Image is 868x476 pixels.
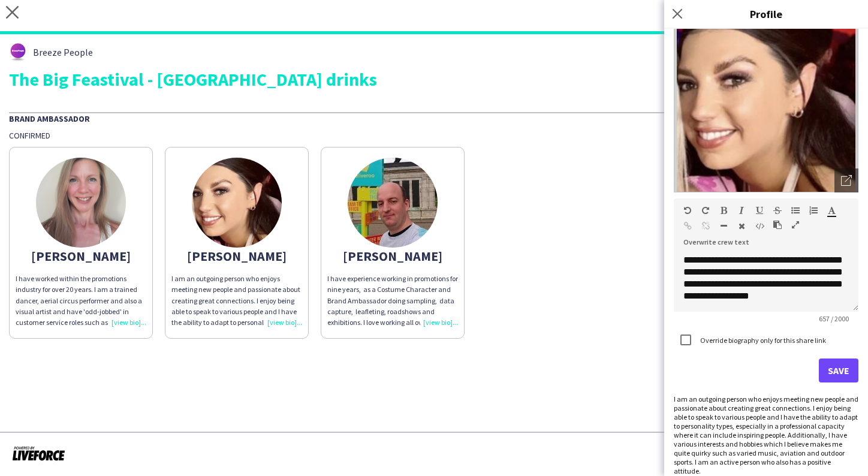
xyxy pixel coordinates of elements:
button: HTML Code [755,221,764,231]
span: I have experience working in promotions for nine years, as a Costume Character and Brand Ambassad... [327,274,458,338]
label: Override biography only for this share link [698,336,826,345]
div: Open photos pop-in [834,168,858,192]
button: Redo [701,206,710,215]
div: [PERSON_NAME] [171,251,302,261]
div: I am an outgoing person who enjoys meeting new people and passionate about creating great connect... [674,394,858,475]
button: Text Color [827,206,836,215]
img: thumb-fd7328bd-b687-4916-994b-300ceb371191.jpg [36,158,126,248]
div: I am an outgoing person who enjoys meeting new people and passionate about creating great connect... [171,273,302,328]
button: Save [819,358,858,382]
button: Horizontal Line [719,221,728,231]
img: Crew avatar or photo [674,13,858,192]
div: [PERSON_NAME] [327,251,458,261]
button: Underline [755,206,764,215]
button: Clear Formatting [737,221,746,231]
button: Italic [737,206,746,215]
button: Bold [719,206,728,215]
img: Powered by Liveforce [12,445,65,462]
button: Ordered List [809,206,818,215]
span: 657 / 2000 [809,314,858,323]
div: [PERSON_NAME] [16,251,146,261]
button: Paste as plain text [773,220,782,230]
button: Unordered List [791,206,800,215]
div: Confirmed [9,130,859,141]
button: Undo [683,206,692,215]
button: Fullscreen [791,220,800,230]
div: Brand Ambassador [9,112,859,124]
div: The Big Feastival - [GEOGRAPHIC_DATA] drinks [9,70,859,88]
h3: Profile [664,6,868,22]
img: thumb-62876bd588459.png [9,43,27,61]
img: thumb-4c2b24c9-b32f-4dea-8e5c-1137e8909d29.jpg [348,158,438,248]
button: Strikethrough [773,206,782,215]
img: thumb-688a172b9e853.jpeg [192,158,282,248]
div: I have worked within the promotions industry for over 20 years. I am a trained dancer, aerial cir... [16,273,146,328]
span: Breeze People [33,47,93,58]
